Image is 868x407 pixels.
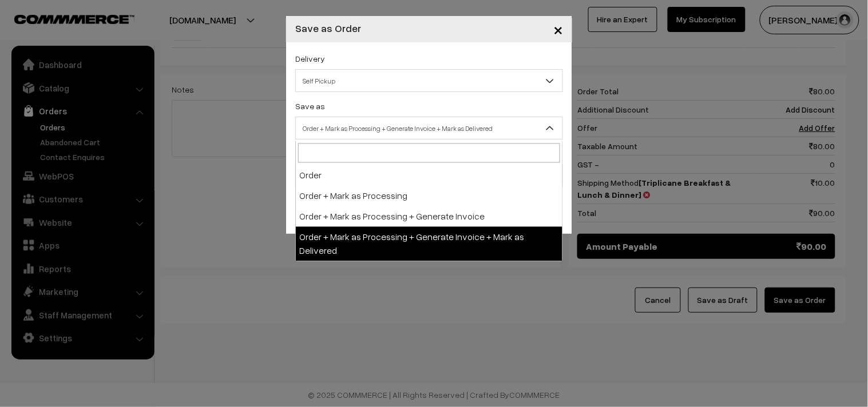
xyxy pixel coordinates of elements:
label: Save as [295,100,325,112]
span: Self Pickup [296,71,562,91]
span: Order + Mark as Processing + Generate Invoice + Mark as Delivered [296,118,562,138]
label: Delivery [295,53,325,65]
li: Order + Mark as Processing + Generate Invoice [296,206,562,227]
span: Self Pickup [295,69,563,92]
li: Order [296,165,562,186]
h4: Save as Order [295,21,361,36]
li: Order + Mark as Processing + Generate Invoice + Mark as Delivered [296,227,562,261]
span: Order + Mark as Processing + Generate Invoice + Mark as Delivered [295,117,563,139]
li: Order + Mark as Processing [296,186,562,206]
button: Close [544,11,572,47]
span: × [553,18,563,39]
